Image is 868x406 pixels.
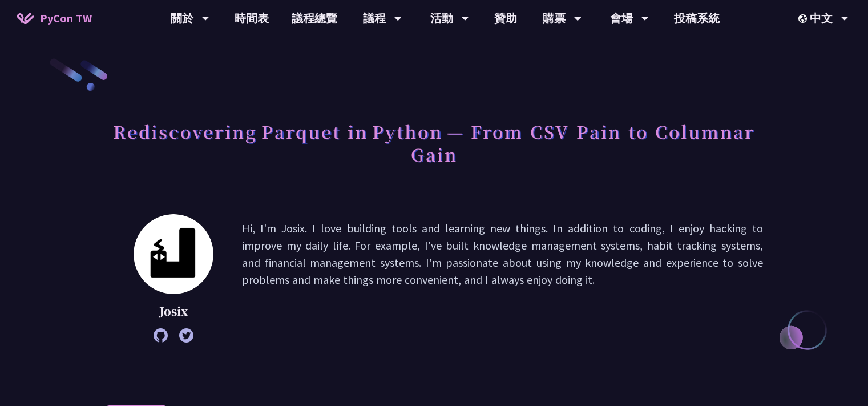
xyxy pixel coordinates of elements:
h1: Rediscovering Parquet in Python — From CSV Pain to Columnar Gain [105,114,763,171]
img: Locale Icon [798,14,810,23]
p: Josix [134,303,213,320]
span: PyCon TW [40,10,92,27]
img: Home icon of PyCon TW 2025 [17,13,34,24]
img: Josix [134,214,213,294]
p: Hi, I'm Josix. I love building tools and learning new things. In addition to coding, I enjoy hack... [242,220,763,337]
a: PyCon TW [6,4,103,33]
